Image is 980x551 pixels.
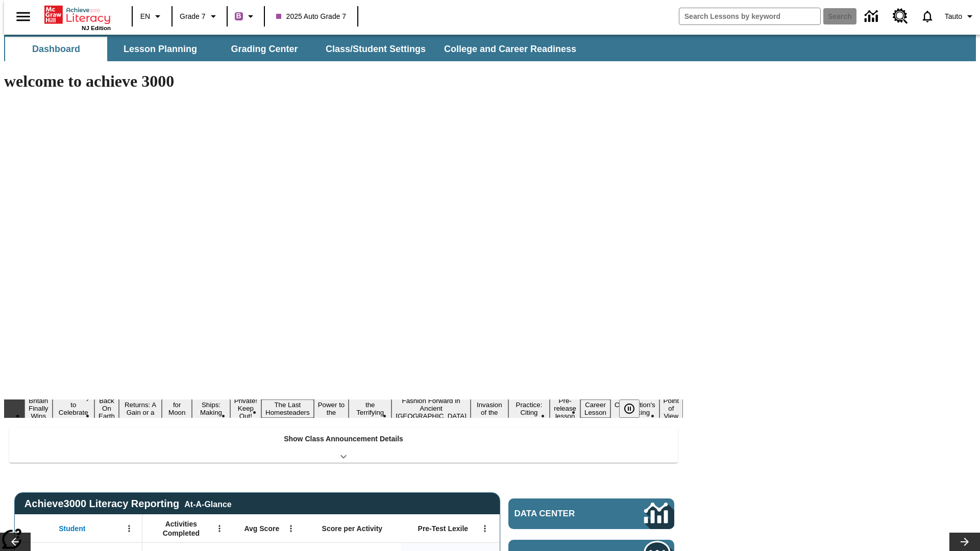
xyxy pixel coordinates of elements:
button: Slide 5 Time for Moon Rules? [162,392,192,425]
button: Lesson Planning [109,37,211,61]
a: Data Center [859,3,887,31]
button: Slide 12 The Invasion of the Free CD [471,392,508,425]
button: Slide 9 Solar Power to the People [314,392,349,425]
input: search field [679,8,820,24]
span: 2025 Auto Grade 7 [276,11,347,22]
div: SubNavbar [4,37,585,61]
span: Student [59,524,85,533]
span: B [236,10,241,22]
button: Slide 7 Private! Keep Out! [230,395,261,421]
a: Resource Center, Will open in new tab [887,3,914,30]
span: Tauto [945,11,962,22]
a: Notifications [914,3,941,30]
button: Slide 6 Cruise Ships: Making Waves [192,392,230,425]
button: Open Menu [477,521,493,536]
button: Slide 11 Fashion Forward in Ancient Rome [391,395,471,421]
div: SubNavbar [4,35,976,61]
a: Home [44,5,111,25]
button: Slide 2 Get Ready to Celebrate Juneteenth! [53,392,95,425]
button: Slide 13 Mixed Practice: Citing Evidence [508,392,550,425]
div: Show Class Announcement Details [9,428,678,463]
p: Show Class Announcement Details [284,434,403,444]
button: Slide 10 Attack of the Terrifying Tomatoes [349,392,391,425]
button: Open Menu [212,521,227,536]
span: NJ Edition [82,25,111,31]
button: Lesson carousel, Next [949,533,980,551]
span: Data Center [514,509,610,519]
a: Data Center [508,498,674,529]
button: Slide 1 Britain Finally Wins [24,395,53,421]
button: Open Menu [283,521,299,536]
button: Slide 15 Career Lesson [580,399,610,418]
button: Open Menu [121,521,137,536]
h1: welcome to achieve 3000 [4,72,683,91]
button: College and Career Readiness [436,37,584,61]
span: Score per Activity [322,524,383,533]
button: Slide 17 Point of View [659,395,683,421]
div: Home [44,4,111,31]
button: Slide 8 The Last Homesteaders [261,399,314,418]
button: Profile/Settings [941,7,980,26]
button: Slide 4 Free Returns: A Gain or a Drain? [119,392,162,425]
button: Boost Class color is purple. Change class color [231,7,261,26]
button: Grade: Grade 7, Select a grade [176,7,224,26]
button: Class/Student Settings [317,37,434,61]
button: Language: EN, Select a language [136,7,168,26]
button: Slide 16 The Constitution's Balancing Act [610,392,659,425]
span: EN [140,11,150,22]
div: At-A-Glance [184,498,231,509]
button: Pause [619,399,640,418]
button: Slide 14 Pre-release lesson [550,395,580,421]
button: Open side menu [8,2,38,32]
button: Dashboard [5,37,107,61]
button: Slide 3 Back On Earth [94,395,119,421]
span: Avg Score [244,524,279,533]
span: Achieve3000 Literacy Reporting [24,498,232,510]
button: Grading Center [213,37,315,61]
div: Pause [619,399,650,418]
span: Activities Completed [148,519,215,538]
span: Pre-Test Lexile [418,524,469,533]
span: Grade 7 [180,11,206,22]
